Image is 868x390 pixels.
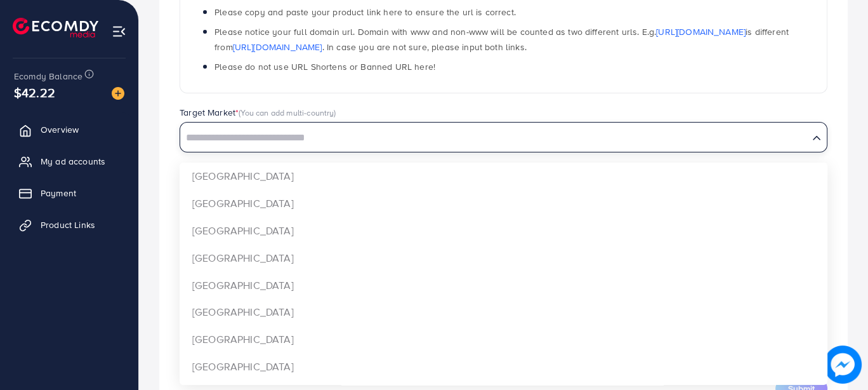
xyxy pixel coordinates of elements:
span: Upload video [471,269,537,278]
a: Overview [10,117,129,142]
span: Overview [41,123,79,136]
span: Please copy and paste your product link here to ensure the url is correct. [214,6,516,18]
a: [URL][DOMAIN_NAME] [656,25,746,38]
span: Product Links [41,219,95,231]
label: Upload video [180,166,237,179]
span: Payment [41,187,76,199]
span: My ad accounts [41,155,105,168]
a: [URL][DOMAIN_NAME] [233,41,322,53]
span: Ecomdy Balance [14,70,82,83]
a: Product Links [10,212,129,238]
img: image [824,346,862,384]
button: Upload video [458,262,549,285]
img: logo [13,18,98,37]
a: My ad accounts [10,149,129,174]
input: Search for option [181,128,807,148]
a: Payment [10,180,129,206]
label: Target Market [180,106,336,119]
img: image [112,87,124,100]
p: Click on the button or drag files here [423,237,584,252]
span: (You can add multi-country) [239,107,336,118]
div: Search for option [180,122,827,152]
p: *Note: If you use unverified product links, the Ecomdy system will notify the support team to rev... [180,332,827,362]
span: Please do not use URL Shortens or Banned URL here! [214,60,435,73]
img: menu [112,24,126,39]
span: $42.22 [14,83,55,102]
h2: You can upload a video [423,211,584,229]
span: Please notice your full domain url. Domain with www and non-www will be counted as two different ... [214,25,789,53]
